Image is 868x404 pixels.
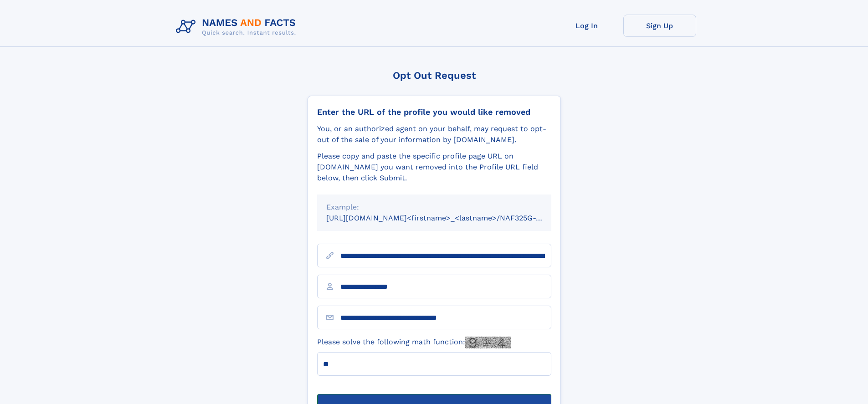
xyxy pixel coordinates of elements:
[326,214,569,222] small: [URL][DOMAIN_NAME]<firstname>_<lastname>/NAF325G-xxxxxxxx
[317,151,551,184] div: Please copy and paste the specific profile page URL on [DOMAIN_NAME] you want removed into the Pr...
[317,107,551,117] div: Enter the URL of the profile you would like removed
[172,15,303,39] img: Logo Names and Facts
[317,337,511,348] label: Please solve the following math function:
[623,15,696,37] a: Sign Up
[308,70,561,81] div: Opt Out Request
[550,15,623,37] a: Log In
[317,123,551,145] div: You, or an authorized agent on your behalf, may request to opt-out of the sale of your informatio...
[326,202,542,213] div: Example:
